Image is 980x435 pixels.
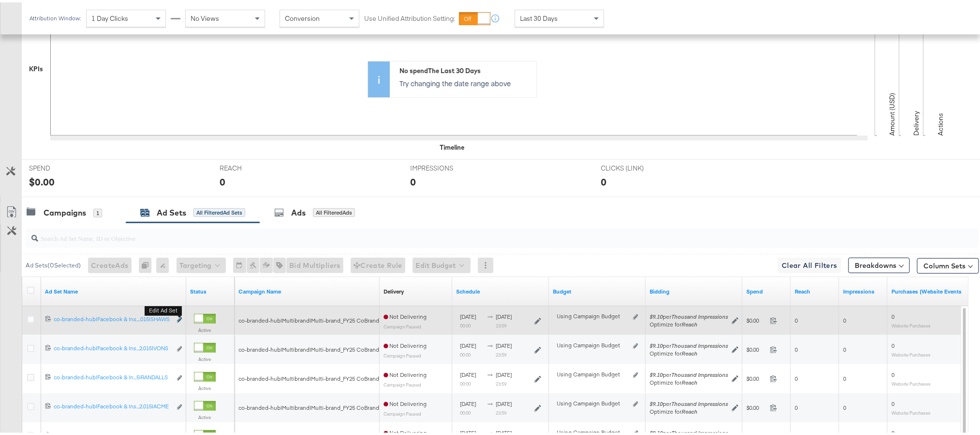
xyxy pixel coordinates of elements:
sub: 23:59 [496,378,506,384]
span: No Views [191,12,219,20]
a: The number of times your ad was served. On mobile apps an ad is counted as served the first time ... [843,285,884,293]
div: co-branded-hub|Facebook & Ins...2.015|VONS [54,342,171,350]
sub: Website Purchases [891,407,931,413]
a: co-branded-hub|Facebook & Ins...2.015|ACME [54,400,171,410]
span: 0 [843,343,846,351]
span: 0 [891,311,894,318]
div: 0 [601,172,607,186]
button: Edit ad set [177,313,182,323]
span: [DATE] [496,311,512,318]
sub: 23:59 [496,407,506,413]
span: [DATE] [460,340,476,347]
div: co-branded-hub|Facebook & Ins...2.015|ACME [54,400,171,408]
div: Using Campaign Budget [557,397,631,405]
em: Reach [682,376,698,384]
sub: 00:00 [460,378,471,384]
label: Active [194,354,216,360]
span: 1 Day Clicks [91,12,128,20]
span: 0 [843,402,846,409]
button: Breakdowns [848,255,910,271]
span: per [650,427,728,434]
a: Reflects the ability of your Ad Set to achieve delivery based on ad states, schedule and budget. [384,285,404,293]
span: $0.00 [746,314,766,322]
div: All Filtered Ads [313,206,355,215]
em: $9.10 [650,311,663,318]
sub: Campaign Paused [384,321,421,327]
span: per [650,311,728,318]
sub: 00:00 [460,320,471,326]
em: Reach [682,318,698,326]
span: 0 [843,373,846,380]
span: [DATE] [496,398,512,405]
em: $9.10 [650,369,663,376]
a: Shows your bid and optimisation settings for this Ad Set. [650,285,739,293]
span: Not Delivering [384,311,427,318]
span: [DATE] [460,311,476,318]
em: Thousand Impressions [671,340,728,347]
span: 0 [891,369,894,376]
span: [DATE] [460,369,476,376]
span: $0.00 [746,373,766,380]
a: Your Ad Set name. [45,285,182,293]
sub: Website Purchases [891,349,931,355]
a: Your campaign name. [238,285,376,293]
a: Shows the current state of your Ad Set. [190,285,231,293]
span: 0 [795,402,798,409]
span: Not Delivering [384,369,427,376]
em: Reach [682,405,698,413]
a: co-branded-hub|Facebook & Ins...2.015|VONS [54,342,171,352]
em: $9.10 [650,398,663,405]
div: Using Campaign Budget [557,368,631,376]
span: 0 [891,340,894,347]
label: Active [194,412,216,418]
label: Use Unified Attribution Setting: [364,12,455,21]
div: No spend The Last 30 Days [400,64,532,73]
a: co-branded-hub|Facebook & Ins....015|SHAWS [54,313,171,323]
a: co-branded-hub|Facebook & In...5|RANDALLS [54,371,171,381]
a: Shows when your Ad Set is scheduled to deliver. [456,285,545,293]
div: Optimize for [650,376,728,384]
span: [DATE] [460,427,476,434]
span: co-branded-hub|Multibrand|Multi-brand_FY25 CoBrand National GMHBC P8|[PERSON_NAME]|[DATE]|[DATE]|... [238,402,699,409]
span: Not Delivering [384,427,427,434]
a: The number of people your ad was served to. [795,285,835,293]
div: Ad Sets [157,205,186,216]
input: Search Ad Set Name, ID or Objective [38,222,891,241]
span: IMPRESSIONS [410,161,483,171]
span: co-branded-hub|Multibrand|Multi-brand_FY25 CoBrand National GMHBC P8|[PERSON_NAME]|[DATE]|[DATE]|... [238,314,699,322]
em: $9.10 [650,427,663,434]
div: Using Campaign Budget [557,310,631,318]
sub: Campaign Paused [384,379,421,385]
div: Campaigns [44,205,86,216]
span: [DATE] [496,427,512,434]
div: $0.00 [29,172,55,186]
span: co-branded-hub|Multibrand|Multi-brand_FY25 CoBrand National GMHBC P8|[PERSON_NAME]|[DATE]|[DATE]|... [238,373,699,380]
em: Thousand Impressions [671,369,728,376]
sub: 00:00 [460,349,471,355]
span: $0.00 [746,402,766,409]
em: Thousand Impressions [671,311,728,318]
span: 0 [795,314,798,322]
em: Reach [682,347,698,355]
sub: 23:59 [496,349,506,355]
b: Edit ad set [145,303,182,313]
span: $0.00 [746,343,766,351]
a: Shows the current budget of Ad Set. [553,285,642,293]
sub: Campaign Paused [384,408,421,414]
div: co-branded-hub|Facebook & Ins....015|SHAWS [54,313,171,321]
label: Active [194,325,216,331]
span: 0 [795,343,798,351]
div: Using Campaign Budget [557,339,631,347]
span: [DATE] [460,398,476,405]
div: 0 [410,172,416,186]
span: REACH [220,161,292,171]
div: 0 [139,255,156,271]
div: All Filtered Ad Sets [193,206,245,215]
span: [DATE] [496,340,512,347]
div: Using Campaign Budget [557,426,631,434]
button: Clear All Filters [778,255,841,271]
sub: Website Purchases [891,378,931,384]
div: 1 [93,206,102,215]
sub: 00:00 [460,407,471,413]
span: per [650,369,728,376]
